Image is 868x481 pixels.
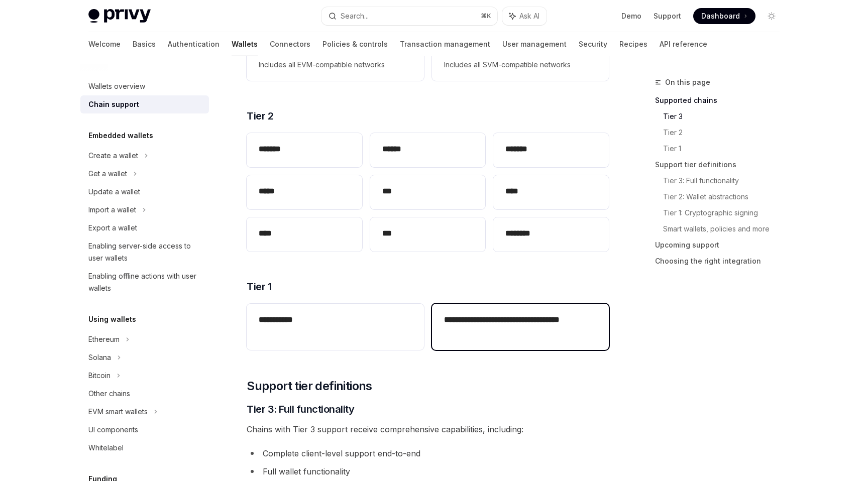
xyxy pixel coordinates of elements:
[259,59,411,71] span: Includes all EVM-compatible networks
[665,76,710,88] span: On this page
[80,237,209,267] a: Enabling server-side access to user wallets
[432,35,609,81] a: **** *Includes all SVM-compatible networks
[88,351,111,364] div: Solana
[655,157,788,173] a: Support tier definitions
[80,183,209,201] a: Update a wallet
[88,80,145,92] div: Wallets overview
[247,109,273,123] span: Tier 2
[663,173,788,189] a: Tier 3: Full functionality
[88,270,203,294] div: Enabling offline actions with user wallets
[80,219,209,237] a: Export a wallet
[247,464,609,478] li: Full wallet functionality
[80,385,209,403] a: Other chains
[88,388,130,400] div: Other chains
[88,32,121,56] a: Welcome
[444,59,597,71] span: Includes all SVM-compatible networks
[247,378,372,394] span: Support tier definitions
[655,237,788,253] a: Upcoming support
[88,442,124,454] div: Whitelabel
[88,186,140,198] div: Update a wallet
[701,11,740,21] span: Dashboard
[133,32,156,56] a: Basics
[621,11,641,21] a: Demo
[88,370,111,382] div: Bitcoin
[88,204,136,216] div: Import a wallet
[88,9,151,23] img: light logo
[88,313,136,325] h5: Using wallets
[88,150,138,162] div: Create a wallet
[247,280,271,294] span: Tier 1
[247,422,609,436] span: Chains with Tier 3 support receive comprehensive capabilities, including:
[321,7,497,25] button: Search...⌘K
[502,7,547,25] button: Ask AI
[693,8,755,24] a: Dashboard
[660,32,707,56] a: API reference
[247,446,609,460] li: Complete client-level support end-to-end
[232,32,258,56] a: Wallets
[88,222,137,234] div: Export a wallet
[80,439,209,457] a: Whitelabel
[88,406,148,418] div: EVM smart wallets
[663,205,788,221] a: Tier 1: Cryptographic signing
[80,421,209,439] a: UI components
[88,98,139,110] div: Chain support
[663,141,788,157] a: Tier 1
[502,32,567,56] a: User management
[481,12,491,20] span: ⌘ K
[654,11,681,21] a: Support
[168,32,220,56] a: Authentication
[655,92,788,108] a: Supported chains
[663,221,788,237] a: Smart wallets, policies and more
[655,253,788,269] a: Choosing the right integration
[80,267,209,297] a: Enabling offline actions with user wallets
[663,108,788,125] a: Tier 3
[88,333,120,345] div: Ethereum
[270,32,310,56] a: Connectors
[88,240,203,264] div: Enabling server-side access to user wallets
[88,168,127,180] div: Get a wallet
[663,125,788,141] a: Tier 2
[579,32,607,56] a: Security
[341,10,369,22] div: Search...
[519,11,539,21] span: Ask AI
[764,8,780,24] button: Toggle dark mode
[247,35,423,81] a: **** ***Includes all EVM-compatible networks
[247,402,354,416] span: Tier 3: Full functionality
[663,189,788,205] a: Tier 2: Wallet abstractions
[88,130,153,142] h5: Embedded wallets
[400,32,490,56] a: Transaction management
[88,424,138,436] div: UI components
[322,32,388,56] a: Policies & controls
[619,32,647,56] a: Recipes
[80,95,209,113] a: Chain support
[80,77,209,95] a: Wallets overview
